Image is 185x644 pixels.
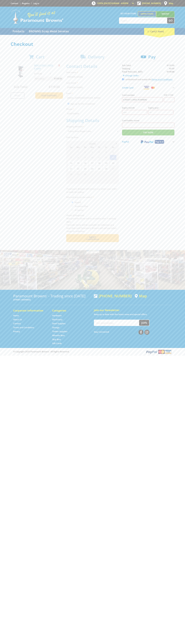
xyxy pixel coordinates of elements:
label: Card number [122,93,163,97]
span: $119.00 [167,64,174,67]
a: Go to the Wheelie Bins page [52,334,65,337]
input: YY [148,110,173,115]
input: Search [119,18,167,23]
button: PayPal Pay in 4 [122,138,175,146]
h5: Corporate Information [13,309,47,312]
p: Keep up to date with the latest news and special offers. [94,313,172,316]
a: Terms and Conditions [152,78,172,81]
a: Go to the registration page [22,2,30,5]
span: Shipping [122,67,130,70]
a: View a map of Gepps Cross location [135,294,147,298]
button: Join [139,320,149,326]
label: Expiry month [122,106,147,109]
span: OPEN [DATE] [97,2,128,5]
a: Go to the Terms and Conditions page [13,326,34,329]
strong: Total Price (inc. GST) [122,70,142,73]
img: Paramount Browns' [11,9,63,24]
p: [STREET_ADDRESS] [13,298,91,301]
a: Go to the Home page [13,314,19,317]
a: Go to the Timber Supplies page [52,330,67,333]
h5: Categories [52,309,86,312]
span: $0.00 [169,67,174,70]
input: Please accept the terms and conditions. [122,78,124,80]
input: MM [122,110,147,115]
span: Credit Card [122,86,133,89]
div: [PHONE_NUMBER] [94,294,132,298]
div: Cart [144,28,175,35]
h1: Checkout [11,41,175,47]
a: Go to the BROWNS Scrap Metal Services page [27,28,71,35]
label: CVC / CVV [164,93,174,97]
span: Set your store [119,11,138,16]
label: I understand and accept the [124,78,172,81]
img: Visa [144,86,149,89]
a: Go to the Skip Bins page [52,338,61,341]
span: (1 item) [155,30,164,33]
a: Go to the Hardware page [52,314,62,317]
div: ® Copyright 2025 Paramount Browns'. All Rights Reserved. [11,349,175,354]
a: Mount [PERSON_NAME] [156,11,175,21]
span: Pay [148,54,156,60]
button: Go [167,18,174,23]
input: Pay Now [122,130,175,135]
span: Change Order [125,74,139,77]
a: Go to the Contact page [11,2,18,5]
strong: $119.00 [167,70,174,73]
img: Mastercard [151,86,155,89]
a: Go to the Gift Cards page [52,342,62,345]
h3: Paramount Browns' - Trading since [DATE] [13,294,91,298]
a: Change Order [122,73,140,78]
span: 10:00am - 4:00pm [111,2,128,5]
a: Go to the Steel Supplies page [52,322,65,325]
a: Gepps Cross [138,11,156,16]
button: Credit Card [122,84,175,91]
a: Go to the Machinery page [52,318,62,321]
span: Sub Total [122,64,131,67]
div: Stay Connected [94,329,149,335]
a: Go to the Products page [11,28,26,35]
span: Pay in 4 [156,140,163,143]
h5: Join our Newsletter [94,308,172,312]
a: Go to the Storage page [52,326,60,329]
a: Log in [33,2,39,5]
a: Go to the Privacy page [13,330,20,333]
span: PayPal [122,140,129,143]
label: Card holder name [122,119,175,122]
a: Go to the Contact page [13,322,21,325]
label: Expiry year [148,106,173,109]
a: Go to the About Us page [13,318,22,321]
img: PayPal [141,140,153,144]
img: PayPal, Mastercard, Visa accepted [145,349,172,354]
input: Your email address [94,320,139,326]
